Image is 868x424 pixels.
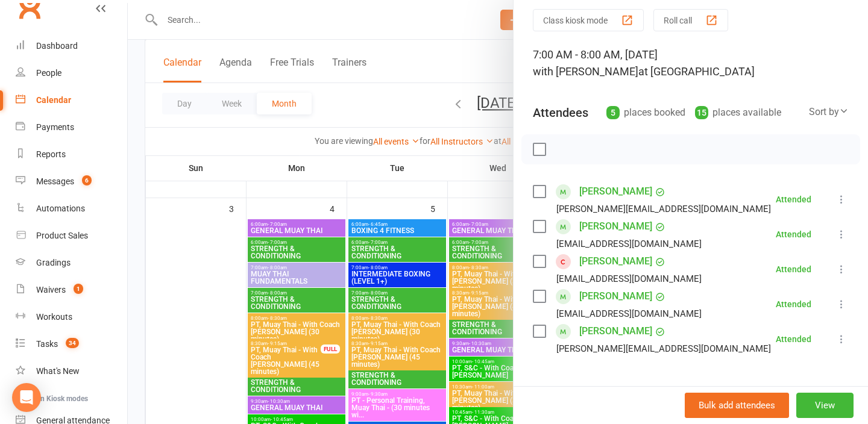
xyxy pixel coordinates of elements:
div: Workouts [36,312,72,322]
div: Attendees [533,104,588,121]
div: Payments [36,122,74,132]
button: Bulk add attendees [685,393,789,418]
div: 5 [606,106,620,119]
a: [PERSON_NAME] [579,322,652,341]
div: Messages [36,176,74,186]
div: What's New [36,366,80,376]
a: People [16,60,127,87]
div: places available [695,104,781,121]
div: [EMAIL_ADDRESS][DOMAIN_NAME] [556,236,702,252]
div: Open Intercom Messenger [12,383,41,412]
a: Dashboard [16,33,127,60]
a: [PERSON_NAME] [579,217,652,236]
button: Roll call [653,9,728,31]
a: Workouts [16,304,127,331]
span: with [PERSON_NAME] [533,65,638,78]
div: Sort by [809,104,849,120]
div: [EMAIL_ADDRESS][DOMAIN_NAME] [556,271,702,287]
span: 1 [74,284,83,294]
div: Reports [36,149,66,159]
div: Attended [776,195,811,204]
div: Calendar [36,95,71,105]
div: Product Sales [36,231,88,240]
span: 34 [66,338,79,348]
div: [EMAIL_ADDRESS][DOMAIN_NAME] [556,306,702,322]
div: 15 [695,106,708,119]
a: Messages 6 [16,168,127,195]
div: Attended [776,335,811,343]
a: Payments [16,114,127,141]
div: People [36,68,61,78]
a: [PERSON_NAME] [579,252,652,271]
div: Gradings [36,258,71,267]
div: Attended [776,300,811,308]
a: [PERSON_NAME] [579,182,652,201]
a: Reports [16,141,127,168]
div: Attended [776,265,811,273]
div: Waivers [36,285,66,295]
div: Tasks [36,339,58,349]
a: Product Sales [16,222,127,249]
div: [PERSON_NAME][EMAIL_ADDRESS][DOMAIN_NAME] [556,201,771,217]
a: Gradings [16,249,127,276]
a: [PERSON_NAME] [579,287,652,306]
a: Calendar [16,87,127,114]
div: Dashboard [36,41,78,51]
span: at [GEOGRAPHIC_DATA] [638,65,755,78]
a: Tasks 34 [16,331,127,358]
a: Waivers 1 [16,276,127,304]
div: [PERSON_NAME][EMAIL_ADDRESS][DOMAIN_NAME] [556,341,771,357]
div: Attended [776,230,811,238]
button: View [796,393,854,418]
a: Automations [16,195,127,222]
div: 7:00 AM - 8:00 AM, [DATE] [533,46,849,80]
button: Class kiosk mode [533,9,644,31]
a: What's New [16,358,127,385]
span: 6 [82,175,92,185]
div: Automations [36,204,85,213]
div: places booked [606,104,685,121]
